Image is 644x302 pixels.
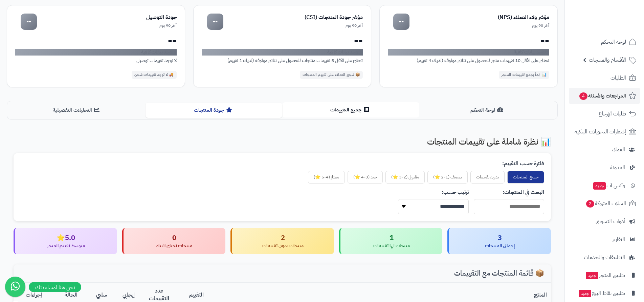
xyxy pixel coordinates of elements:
[388,35,549,46] div: --
[454,242,546,249] div: إجمالي المنتجات
[586,272,598,279] span: جديد
[37,23,177,28] div: آخر 90 يوم
[223,14,363,21] div: مؤشر جودة المنتجات (CSI)
[601,37,626,47] span: لوحة التحكم
[569,34,640,50] a: لوحة التحكم
[8,103,146,118] button: التحليلات التفصيلية
[589,55,626,65] span: الأقسام والمنتجات
[579,91,626,101] span: المراجعات والأسئلة
[409,23,549,28] div: آخر 90 يوم
[585,271,625,280] span: تطبيق المتجر
[346,242,438,249] div: منتجات لها تقييمات
[578,288,625,298] span: تطبيق نقاط البيع
[610,163,625,172] span: المدونة
[612,145,625,154] span: العملاء
[388,49,549,56] div: لا توجد بيانات كافية
[20,242,112,249] div: متوسط تقييم المتجر
[569,177,640,194] a: وآتس آبجديد
[223,23,363,28] div: آخر 90 يوم
[569,213,640,230] a: أدوات التسويق
[146,103,283,118] button: جودة المنتجات
[579,92,587,100] span: 4
[569,106,640,122] a: طلبات الإرجاع
[37,14,177,21] div: جودة التوصيل
[569,159,640,176] a: المدونة
[398,189,468,196] label: ترتيب حسب:
[586,200,594,208] span: 2
[15,49,177,56] div: لا توجد بيانات كافية
[237,233,329,243] div: 2
[393,14,409,30] div: --
[474,189,544,196] label: البحث في المنتجات:
[569,231,640,247] a: التقارير
[15,35,177,46] div: --
[593,181,625,190] span: وآتس آب
[237,242,329,249] div: منتجات بدون تقييمات
[569,70,640,86] a: الطلبات
[132,71,177,79] div: 🚚 لا توجد تقييمات شحن
[20,160,544,168] label: فلترة حسب التقييم:
[427,137,551,147] h2: 📊 نظرة شاملة على تقييمات المنتجات
[21,14,37,30] div: --
[593,182,606,190] span: جديد
[346,233,438,243] div: 1
[598,17,638,31] img: logo-2.png
[202,57,363,64] div: تحتاج على الأقل 5 تقييمات منتجات للحصول على نتائج موثوقة (لديك 1 تقييم)
[569,88,640,104] a: المراجعات والأسئلة4
[20,269,544,277] h3: 📦 قائمة المنتجات مع التقييمات
[202,35,363,46] div: --
[129,242,221,249] div: منتجات تحتاج انتباه
[20,233,112,243] div: 5.0⭐
[569,195,640,212] a: السلات المتروكة2
[308,171,345,184] button: ممتاز (4-5 ⭐)
[569,142,640,158] a: العملاء
[596,217,625,226] span: أدوات التسويق
[385,171,425,184] button: مقبول (2-3 ⭐)
[610,73,626,83] span: الطلبات
[207,14,223,30] div: --
[575,127,626,136] span: إشعارات التحويلات البنكية
[409,14,549,21] div: مؤشر ولاء العملاء (NPS)
[388,57,549,64] div: تحتاج على الأقل 10 تقييمات متجر للحصول على نتائج موثوقة (لديك 4 تقييم)
[569,267,640,283] a: تطبيق المتجرجديد
[427,171,468,184] button: ضعيف (1-2 ⭐)
[470,171,505,184] button: بدون تقييمات
[569,249,640,265] a: التطبيقات والخدمات
[202,49,363,56] div: لا توجد بيانات كافية
[585,199,626,208] span: السلات المتروكة
[579,290,591,297] span: جديد
[129,233,221,243] div: 0
[599,109,626,118] span: طلبات الإرجاع
[499,71,549,79] div: 📊 ابدأ بجمع تقييمات المتجر
[15,57,177,64] div: لا توجد تقييمات توصيل
[300,71,363,79] div: 📦 شجع العملاء على تقييم المنتجات
[612,235,625,244] span: التقارير
[569,124,640,140] a: إشعارات التحويلات البنكية
[507,171,544,184] button: جميع المنتجات
[419,103,556,118] button: لوحة التحكم
[348,171,383,184] button: جيد (3-4 ⭐)
[282,102,419,117] button: جميع التقييمات
[584,253,625,262] span: التطبيقات والخدمات
[569,285,640,301] a: تطبيق نقاط البيعجديد
[454,233,546,243] div: 3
